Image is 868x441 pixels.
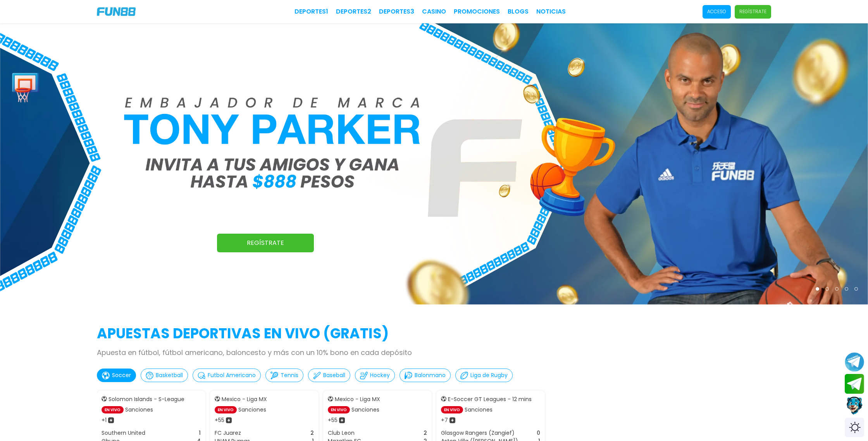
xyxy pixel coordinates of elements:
[441,406,463,413] p: EN VIVO
[739,8,766,15] p: Regístrate
[102,429,145,437] p: Southern United
[102,416,107,424] p: + 1
[336,7,371,16] a: Deportes2
[208,371,256,379] p: Futbol Americano
[379,7,414,16] a: Deportes3
[199,429,201,437] p: 1
[294,7,328,16] a: Deportes1
[328,406,350,413] p: EN VIVO
[328,416,338,424] p: + 55
[328,429,355,437] p: Club Leon
[370,371,390,379] p: Hockey
[112,371,131,379] p: Soccer
[141,369,188,382] button: Basketball
[217,234,314,252] a: Regístrate
[215,429,241,437] p: FC Juarez
[845,396,864,416] button: Contact customer service
[465,406,493,414] p: Sanciones
[470,371,508,379] p: Liga de Rugby
[441,416,448,424] p: + 7
[265,369,303,382] button: Tennis
[351,406,379,414] p: Sanciones
[97,323,771,344] h2: APUESTAS DEPORTIVAS EN VIVO (gratis)
[441,429,515,437] p: Glasgow Rangers (Zangief)
[508,7,529,16] a: BLOGS
[845,374,864,394] button: Join telegram
[454,7,500,16] a: Promociones
[222,395,267,403] p: Mexico - Liga MX
[845,352,864,372] button: Join telegram channel
[455,369,513,382] button: Liga de Rugby
[335,395,380,403] p: Mexico - Liga MX
[193,369,261,382] button: Futbol Americano
[97,347,771,358] p: Apuesta en fútbol, fútbol americano, baloncesto y más con un 10% bono en cada depósito
[424,429,427,437] p: 2
[323,371,345,379] p: Baseball
[97,7,136,16] img: Company Logo
[308,369,350,382] button: Baseball
[355,369,395,382] button: Hockey
[108,395,184,403] p: Solomon Islands - S-League
[400,369,451,382] button: Balonmano
[215,406,237,413] p: EN VIVO
[125,406,153,414] p: Sanciones
[448,395,532,403] p: E-Soccer GT Leagues - 12 mins
[238,406,266,414] p: Sanciones
[845,418,864,437] div: Switch theme
[97,369,136,382] button: Soccer
[422,7,446,16] a: CASINO
[102,406,124,413] p: EN VIVO
[215,416,224,424] p: + 55
[707,8,726,15] p: Acceso
[415,371,446,379] p: Balonmano
[537,429,540,437] p: 0
[281,371,298,379] p: Tennis
[536,7,566,16] a: NOTICIAS
[156,371,183,379] p: Basketball
[310,429,314,437] p: 2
